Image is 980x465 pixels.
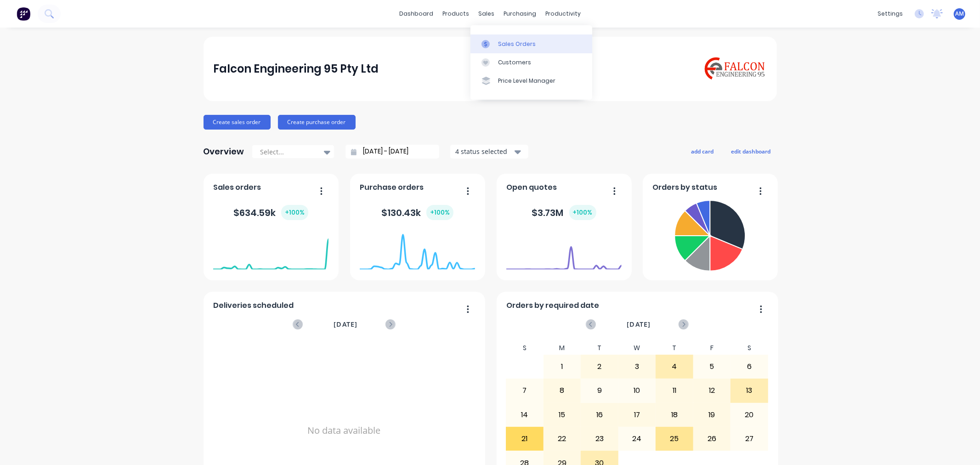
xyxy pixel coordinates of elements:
[544,341,581,355] div: M
[281,205,308,220] div: + 100 %
[618,341,656,355] div: W
[731,379,768,402] div: 13
[470,72,592,90] a: Price Level Manager
[499,7,541,21] div: purchasing
[438,7,474,21] div: products
[426,205,453,220] div: + 100 %
[652,182,717,193] span: Orders by status
[731,403,768,426] div: 20
[498,58,531,67] div: Customers
[204,142,244,161] div: Overview
[693,341,731,355] div: F
[619,379,656,402] div: 10
[506,379,543,402] div: 7
[619,427,656,450] div: 24
[544,403,581,426] div: 15
[656,379,693,402] div: 11
[506,403,543,426] div: 14
[381,205,453,220] div: $ 130.43k
[725,145,777,157] button: edit dashboard
[470,53,592,72] a: Customers
[569,205,596,220] div: + 100 %
[278,115,356,130] button: Create purchase order
[506,182,557,193] span: Open quotes
[498,40,536,48] div: Sales Orders
[334,319,357,329] span: [DATE]
[694,427,731,450] div: 26
[213,182,261,193] span: Sales orders
[619,403,656,426] div: 17
[656,341,693,355] div: T
[17,7,30,21] img: Factory
[450,145,528,159] button: 4 status selected
[470,34,592,53] a: Sales Orders
[581,355,618,378] div: 2
[581,427,618,450] div: 23
[233,205,308,220] div: $ 634.59k
[360,182,424,193] span: Purchase orders
[498,77,555,85] div: Price Level Manager
[731,355,768,378] div: 6
[581,379,618,402] div: 9
[656,427,693,450] div: 25
[544,355,581,378] div: 1
[694,379,731,402] div: 12
[694,355,731,378] div: 5
[544,379,581,402] div: 8
[685,145,720,157] button: add card
[627,319,651,329] span: [DATE]
[955,10,964,18] span: AM
[694,403,731,426] div: 19
[541,7,585,21] div: productivity
[619,355,656,378] div: 3
[656,355,693,378] div: 4
[731,341,768,355] div: S
[702,56,767,82] img: Falcon Engineering 95 Pty Ltd
[506,427,543,450] div: 21
[581,403,618,426] div: 16
[731,427,768,450] div: 27
[506,341,544,355] div: S
[532,205,596,220] div: $ 3.73M
[213,60,379,78] div: Falcon Engineering 95 Pty Ltd
[581,341,618,355] div: T
[204,115,271,130] button: Create sales order
[656,403,693,426] div: 18
[455,147,513,156] div: 4 status selected
[474,7,499,21] div: sales
[873,7,907,21] div: settings
[395,7,438,21] a: dashboard
[544,427,581,450] div: 22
